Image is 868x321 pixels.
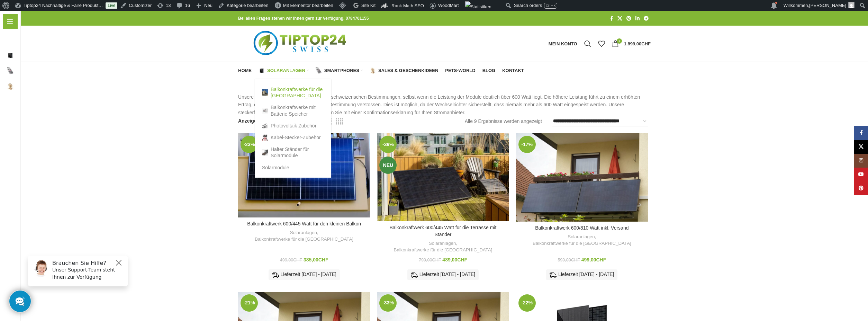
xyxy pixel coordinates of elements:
span: Mit Elementor bearbeiten [283,3,333,8]
img: Kabel-Stecker-Zubehör [262,134,268,141]
img: Sales & Geschenkideen [370,68,376,74]
a: Rasteransicht 4 [336,117,343,126]
span: CHF [293,258,302,262]
a: Balkonkraftwerk 600/445 Watt für die Terrasse mit Ständer [377,133,509,221]
span: Home [238,68,252,73]
strong: Bei allen Fragen stehen wir Ihnen gern zur Verfügung. 0784701155 [238,16,369,21]
div: Lieferzeit [DATE] - [DATE] [546,269,617,280]
div: , [380,240,505,253]
a: Facebook Social Link [608,14,615,23]
p: Unser Support-Team steht Ihnen zur Verfügung [30,16,101,31]
span: Anzeigen [238,117,261,125]
span: Pets-World [445,68,475,73]
a: Live [106,2,117,9]
a: Pinterest Social Link [854,181,868,195]
a: Suche [581,37,595,51]
span: -39% [379,136,397,153]
a: Instagram Social Link [854,154,868,168]
img: Customer service [10,10,27,27]
bdi: 499,00 [280,258,302,262]
a: Facebook Social Link [854,126,868,140]
a: Halter Ständer für Solarmodule [262,143,324,161]
img: Tiptop24 Nachhaltige & Faire Produkte [238,26,364,62]
div: Meine Wunschliste [595,37,608,51]
a: Balkonkraftwerk 600/445 Watt für den kleinen Balkon [247,221,361,226]
span: CHF [318,257,328,262]
span: -33% [379,294,397,312]
a: Home [238,64,252,78]
bdi: 499,00 [581,257,606,262]
a: YouTube Social Link [854,168,868,181]
div: , [242,230,367,242]
a: Pets-World [445,64,475,78]
bdi: 385,00 [304,257,328,262]
span: Mein Konto [549,42,577,46]
a: Logo der Website [238,41,364,46]
span: Sales & Geschenkideen [378,68,438,73]
span: Site Kit [361,3,376,8]
a: Photovoltaik Zubehör [262,120,324,132]
a: Blog [482,64,496,78]
a: Solaranlagen [259,64,309,78]
p: Unsere Balkonkraftwerke entsprechen den schweizerischen Bestimmungen, selbst wenn die Leistung de... [238,93,651,116]
span: Smartphones [324,68,359,73]
span: Solaranlagen [267,68,305,73]
a: Mein Konto [545,37,581,51]
bdi: 799,00 [419,258,441,262]
select: Shop-Reihenfolge [552,116,648,126]
a: LinkedIn Social Link [633,14,642,23]
a: Pinterest Social Link [624,14,633,23]
button: Close [92,9,100,17]
a: Balkonkraftwerke für die [GEOGRAPHIC_DATA] [262,83,324,101]
a: Solarmodule [262,162,324,173]
a: Balkonkraftwerk 600/445 Watt für die Terrasse mit Ständer [390,225,497,237]
div: Lieferzeit [DATE] - [DATE] [407,269,479,280]
bdi: 1.899,00 [624,41,651,46]
span: CHF [596,257,606,262]
a: Telegram Social Link [642,14,651,23]
div: Hauptnavigation [235,64,527,78]
span: -17% [518,136,536,153]
a: Solaranlagen [429,240,456,247]
a: Balkonkraftwerke für die [GEOGRAPHIC_DATA] [533,240,631,247]
a: Balkonkraftwerke für die [GEOGRAPHIC_DATA] [255,236,353,243]
p: Alle 9 Ergebnisse werden angezeigt [465,117,542,125]
span: -23% [241,136,258,153]
a: X Social Link [615,14,624,23]
span: Neu [379,157,397,174]
span: -22% [518,294,536,312]
a: Balkonkraftwerke für die [GEOGRAPHIC_DATA] [394,247,492,253]
span: Rank Math SEO [391,3,424,8]
a: X Social Link [854,140,868,154]
span: CHF [641,41,651,46]
a: Balkonkraftwerke mit Batterie Speicher [262,101,324,119]
a: Balkonkraftwerk 600/810 Watt inkl. Versand [535,225,629,231]
span: Ctrl + K [546,4,555,7]
bdi: 489,00 [442,257,467,262]
span: 1 [617,38,622,44]
div: Lieferzeit [DATE] - [DATE] [269,269,340,280]
h6: Brauchen Sie Hilfe? [30,10,101,16]
img: Aufrufe der letzten 48 Stunden. Klicke hier für weitere Jetpack-Statistiken. [465,1,491,12]
img: Solaranlagen [259,68,265,74]
span: CHF [571,258,580,262]
img: Photovoltaik Zubehör [262,123,268,129]
img: Balkonkraftwerke mit Batterie Speicher [262,108,268,114]
img: Halter Ständer für Solarmodule [262,149,268,155]
a: Balkonkraftwerk 600/445 Watt für den kleinen Balkon [238,133,370,217]
span: CHF [432,258,441,262]
a: Sales & Geschenkideen [370,64,438,78]
a: Kontakt [502,64,524,78]
bdi: 599,00 [558,258,580,262]
img: Balkonkraftwerke für die Schweiz [262,89,268,96]
a: Balkonkraftwerk 600/810 Watt inkl. Versand [516,133,648,222]
a: Solaranlagen [290,230,317,236]
a: Solaranlagen [568,234,595,240]
img: Smartphones [316,68,322,74]
span: Kontakt [502,68,524,73]
div: , [519,234,644,247]
a: 1 1.899,00CHF [608,37,654,51]
span: [PERSON_NAME] [809,3,846,8]
a: Smartphones [316,64,363,78]
span: CHF [457,257,467,262]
